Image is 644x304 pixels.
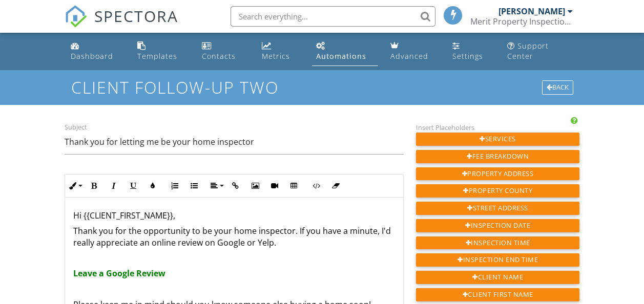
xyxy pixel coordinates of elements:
a: Dashboard [67,37,126,66]
button: Unordered List [184,176,204,196]
div: Property County [416,184,579,198]
input: Search everything... [231,6,435,27]
div: Dashboard [71,51,113,61]
button: Code View [306,176,326,196]
div: Fee Breakdown [416,150,579,163]
div: Templates [137,51,177,61]
button: Ordered List [165,176,184,196]
div: Metrics [262,51,290,61]
div: Property Address [416,167,579,181]
div: Street Address [416,202,579,215]
div: Contacts [202,51,236,61]
img: The Best Home Inspection Software - Spectora [65,5,87,28]
div: Inspection Time [416,236,579,250]
button: Inline Style [65,176,85,196]
a: Metrics [258,37,304,66]
button: Italic (Ctrl+I) [104,176,123,196]
a: Leave a Google Review [73,268,165,279]
div: Services [416,133,579,146]
div: Merit Property Inspections [470,16,573,27]
a: SPECTORA [65,14,178,35]
p: Thank you for the opportunity to be your home inspector. If you have a minute, I'd really appreci... [73,225,395,248]
button: Clear Formatting [326,176,345,196]
div: Advanced [390,51,428,61]
div: Client Name [416,271,579,284]
div: [PERSON_NAME] [498,6,565,16]
label: Insert Placeholders [416,123,474,132]
a: Advanced [386,37,440,66]
a: Back [542,82,573,91]
div: Settings [452,51,483,61]
h1: Client Follow-Up two [71,78,573,96]
p: Hi {{CLIENT_FIRST_NAME}}, [73,210,395,221]
div: Automations [316,51,366,61]
a: Contacts [198,37,249,66]
button: Bold (Ctrl+B) [85,176,104,196]
button: Underline (Ctrl+U) [123,176,143,196]
button: Insert Table [284,176,304,196]
div: Client First Name [416,288,579,301]
button: Insert Image (Ctrl+P) [245,176,265,196]
button: Align [206,176,226,196]
div: Inspection End Time [416,253,579,267]
div: Inspection Date [416,219,579,232]
span: SPECTORA [94,5,178,27]
button: Colors [143,176,162,196]
a: Support Center [503,37,577,66]
label: Subject [65,123,87,132]
a: Automations (Basic) [312,37,379,66]
div: Support Center [507,41,549,61]
button: Insert Link (Ctrl+K) [226,176,245,196]
a: Settings [448,37,495,66]
a: Templates [133,37,190,66]
div: Back [542,80,573,95]
button: Insert Video [265,176,284,196]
